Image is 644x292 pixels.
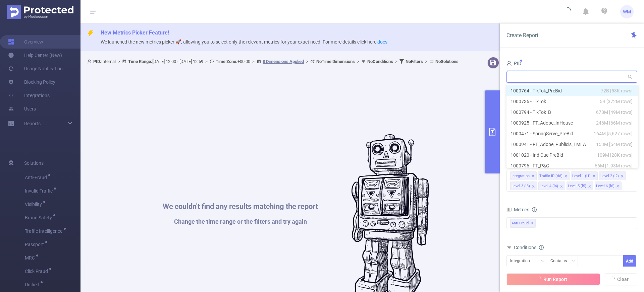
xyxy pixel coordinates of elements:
[25,269,50,274] span: Click Fraud
[25,175,49,180] span: Anti-Fraud
[304,59,310,64] span: >
[7,5,73,19] img: Protected Media
[512,182,530,191] div: Level 3 (l3)
[540,182,558,191] div: Level 4 (l4)
[600,98,633,105] span: 5B [372M rows]
[572,172,591,180] div: Level 1 (l1)
[393,59,399,64] span: >
[355,59,361,64] span: >
[128,59,152,64] b: Time Range:
[24,156,44,170] span: Solutions
[435,59,459,64] b: No Solutions
[8,35,43,49] a: Overview
[506,107,638,118] li: 1000794 - TikTok_B
[531,174,535,178] i: icon: close
[25,242,46,247] span: Passport
[532,185,535,189] i: icon: close
[8,102,36,116] a: Users
[539,172,562,180] div: Traffic ID (tid)
[87,59,459,64] span: Internal [DATE] 12:00 - [DATE] 12:59 +00:00
[532,207,537,212] i: icon: info-circle
[596,108,633,116] span: 678M [49M rows]
[8,49,62,62] a: Help Center (New)
[506,32,538,39] span: Create Report
[567,181,593,190] li: Level 5 (l5)
[596,119,633,127] span: 246M [66M rows]
[539,245,544,250] i: icon: info-circle
[101,39,387,45] span: We launched the new metrics picker 🚀, allowing you to select only the relevant metrics for your e...
[8,75,55,89] a: Blocking Policy
[514,245,544,250] span: Conditions
[25,215,54,220] span: Brand Safety
[595,181,622,190] li: Level 6 (l6)
[592,174,596,178] i: icon: close
[87,30,94,37] i: icon: thunderbolt
[24,117,41,130] a: Reports
[571,171,598,180] li: Level 1 (l1)
[506,139,638,150] li: 1000941 - FT_Adobe_Publicis_EMEA
[538,181,565,190] li: Level 4 (l4)
[93,59,101,64] b: PID:
[506,61,521,66] span: PID
[506,207,529,212] span: Metrics
[367,59,393,64] b: No Conditions
[568,182,586,191] div: Level 5 (l5)
[510,171,537,180] li: Integration
[25,282,42,287] span: Unified
[596,182,614,191] div: Level 6 (l6)
[116,59,122,64] span: >
[512,172,530,180] div: Integration
[560,185,563,189] i: icon: close
[541,259,545,264] i: icon: down
[506,118,638,128] li: 1000925 - FT_Adobe_InHouse
[87,59,93,64] i: icon: user
[506,61,512,66] i: icon: user
[564,174,568,178] i: icon: close
[623,255,636,267] button: Add
[24,121,41,126] span: Reports
[563,7,571,16] i: icon: loading
[596,141,633,148] span: 153M [54M rows]
[506,150,638,160] li: 1001020 - IndiCue PreBid
[601,87,633,94] span: 72B [53K rows]
[263,59,304,64] u: 8 Dimensions Applied
[163,219,318,225] h1: Change the time range or the filters and try again
[600,172,619,180] div: Level 2 (l2)
[595,162,633,169] span: 66M [1.93M rows]
[550,255,572,267] div: Contains
[594,130,633,137] span: 164M [5,627 rows]
[203,59,210,64] span: >
[599,171,626,180] li: Level 2 (l2)
[538,171,570,180] li: Traffic ID (tid)
[506,96,638,107] li: 1000736 - TikTok
[25,189,55,193] span: Invalid Traffic
[506,85,638,96] li: 1000764 - TikTok_PreBid
[216,59,237,64] b: Time Zone:
[163,203,318,210] h1: We couldn't find any results matching the report
[623,5,631,18] span: WM
[597,151,633,159] span: 109M [28K rows]
[25,202,44,207] span: Visibility
[616,185,620,189] i: icon: close
[621,174,624,178] i: icon: close
[8,89,50,102] a: Integrations
[510,219,536,228] span: Anti-Fraud
[510,181,537,190] li: Level 3 (l3)
[377,39,387,45] a: docs
[572,259,576,264] i: icon: down
[531,219,534,227] span: ✕
[406,59,423,64] b: No Filters
[250,59,257,64] span: >
[588,185,591,189] i: icon: close
[101,29,169,36] span: New Metrics Picker Feature!
[8,62,63,75] a: Usage Notification
[506,128,638,139] li: 1000471 - SpringServe_PreBid
[510,255,535,267] div: Integration
[25,255,37,260] span: MRC
[423,59,429,64] span: >
[25,229,65,233] span: Traffic Intelligence
[316,59,355,64] b: No Time Dimensions
[506,160,638,171] li: 1000796 - FT_P&G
